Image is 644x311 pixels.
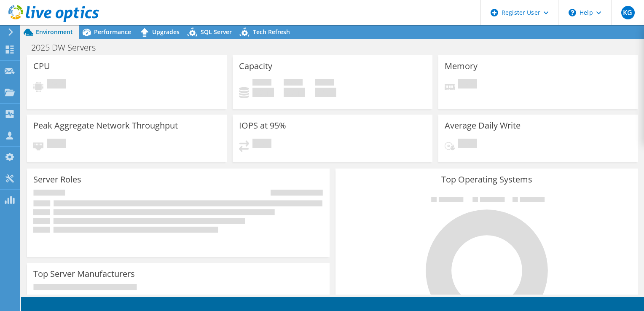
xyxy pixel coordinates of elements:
h3: IOPS at 95% [239,121,286,130]
h4: 0 GiB [284,88,305,97]
span: Free [284,79,303,88]
span: Pending [47,139,66,150]
span: Pending [458,79,477,91]
span: Pending [458,139,477,150]
svg: \n [569,9,576,16]
span: Pending [47,79,66,91]
span: Tech Refresh [253,28,290,36]
h3: Peak Aggregate Network Throughput [33,121,178,130]
h3: CPU [33,62,50,71]
span: SQL Server [201,28,232,36]
h3: Capacity [239,62,272,71]
h3: Top Operating Systems [342,175,632,184]
h3: Average Daily Write [445,121,521,130]
h3: Top Server Manufacturers [33,269,135,279]
span: Environment [36,28,73,36]
span: KG [621,6,635,19]
h3: Memory [445,62,478,71]
h1: 2025 DW Servers [27,43,109,52]
h3: Server Roles [33,175,81,184]
span: Upgrades [152,28,180,36]
span: Pending [252,139,271,150]
span: Total [315,79,334,88]
h4: 0 GiB [252,88,274,97]
span: Performance [94,28,131,36]
h4: 0 GiB [315,88,336,97]
span: Used [252,79,271,88]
